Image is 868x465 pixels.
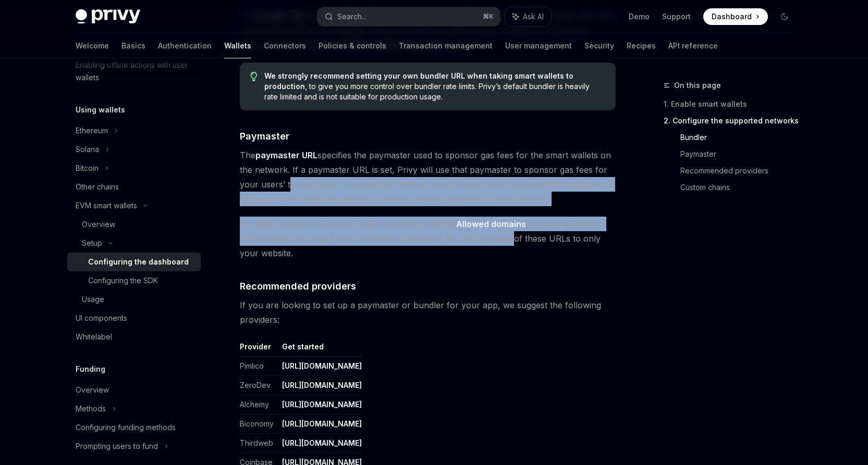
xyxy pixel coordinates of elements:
[680,162,801,179] a: Recommended providers
[680,129,801,146] a: Bundler
[67,178,201,196] a: Other chains
[240,376,278,395] td: ZeroDev
[76,9,140,24] img: dark logo
[76,421,176,434] div: Configuring funding methods
[88,274,158,287] div: Configuring the SDK
[76,199,137,212] div: EVM smart wallets
[240,357,278,376] td: Pimlico
[505,33,572,58] a: User management
[82,293,104,306] div: Usage
[282,361,362,371] a: [URL][DOMAIN_NAME]
[399,33,493,58] a: Transaction management
[67,290,201,309] a: Usage
[680,146,801,162] a: Paymaster
[67,215,201,234] a: Overview
[82,237,102,249] div: Setup
[674,79,721,92] span: On this page
[76,403,106,415] div: Methods
[121,33,145,58] a: Basics
[240,342,278,357] th: Provider
[240,279,356,293] span: Recommended providers
[76,104,125,116] h5: Using wallets
[67,328,201,346] a: Whitelabel
[82,218,115,231] div: Overview
[67,271,201,290] a: Configuring the SDK
[317,7,500,26] button: Search...⌘K
[67,418,201,437] a: Configuring funding methods
[158,33,212,58] a: Authentication
[282,419,362,429] a: [URL][DOMAIN_NAME]
[255,150,317,160] strong: paymaster URL
[76,331,112,343] div: Whitelabel
[76,162,99,174] div: Bitcoin
[67,381,201,399] a: Overview
[264,71,573,91] strong: We strongly recommend setting your own bundler URL when taking smart wallets to production
[680,179,801,196] a: Custom chains
[483,12,494,21] span: ⌘ K
[668,33,718,58] a: API reference
[240,148,616,206] span: The specifies the paymaster used to sponsor gas fees for the smart wallets on the network. If a p...
[456,219,526,229] strong: Allowed domains
[76,33,109,58] a: Welcome
[776,8,793,25] button: Toggle dark mode
[662,11,691,22] a: Support
[76,440,158,453] div: Prompting users to fund
[319,33,386,58] a: Policies & controls
[264,33,306,58] a: Connectors
[337,10,366,23] div: Search...
[282,400,362,409] a: [URL][DOMAIN_NAME]
[584,33,614,58] a: Security
[278,342,362,357] th: Get started
[264,71,605,102] span: , to give you more control over bundler rate limits. Privy’s default bundler is heavily rate limi...
[712,11,752,22] span: Dashboard
[240,395,278,414] td: Alchemy
[76,124,108,137] div: Ethereum
[76,312,127,324] div: UI components
[523,11,544,22] span: Ask AI
[282,438,362,448] a: [URL][DOMAIN_NAME]
[627,33,656,58] a: Recipes
[505,7,551,26] button: Ask AI
[88,256,189,268] div: Configuring the dashboard
[629,11,650,22] a: Demo
[76,363,105,375] h5: Funding
[240,129,289,143] span: Paymaster
[76,384,109,396] div: Overview
[76,143,99,156] div: Solana
[664,96,801,112] a: 1. Enable smart wallets
[240,434,278,453] td: Thirdweb
[664,112,801,129] a: 2. Configure the supported networks
[250,72,258,81] svg: Tip
[76,181,119,193] div: Other chains
[67,253,201,271] a: Configuring the dashboard
[67,309,201,328] a: UI components
[703,8,768,25] a: Dashboard
[282,381,362,390] a: [URL][DOMAIN_NAME]
[240,217,616,260] span: For additional security, we strongly recommend setting for your paymaster and/or bundler through ...
[240,298,616,327] span: If you are looking to set up a paymaster or bundler for your app, we suggest the following provid...
[224,33,251,58] a: Wallets
[240,414,278,434] td: Biconomy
